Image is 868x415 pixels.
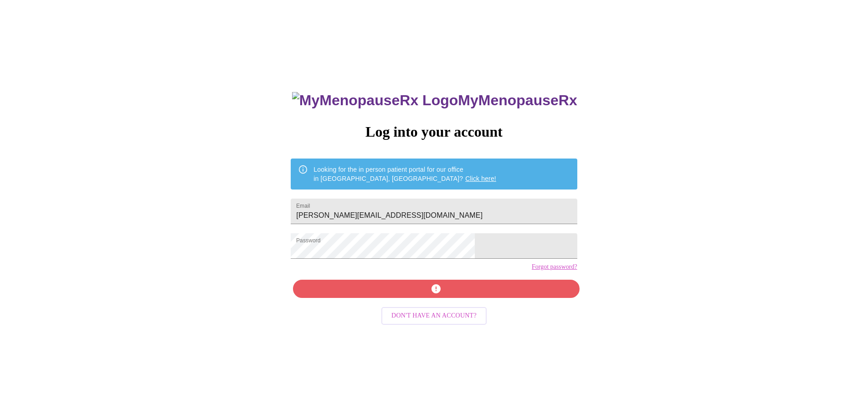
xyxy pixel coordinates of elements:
button: Don't have an account? [381,307,487,325]
h3: MyMenopauseRx [292,92,577,109]
div: Looking for the in person patient portal for our office in [GEOGRAPHIC_DATA], [GEOGRAPHIC_DATA]? [313,161,496,187]
a: Forgot password? [532,263,577,271]
a: Don't have an account? [379,311,489,319]
span: Don't have an account? [391,310,477,322]
a: Click here! [465,175,496,182]
img: MyMenopauseRx Logo [292,92,458,109]
h3: Log into your account [291,123,577,140]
